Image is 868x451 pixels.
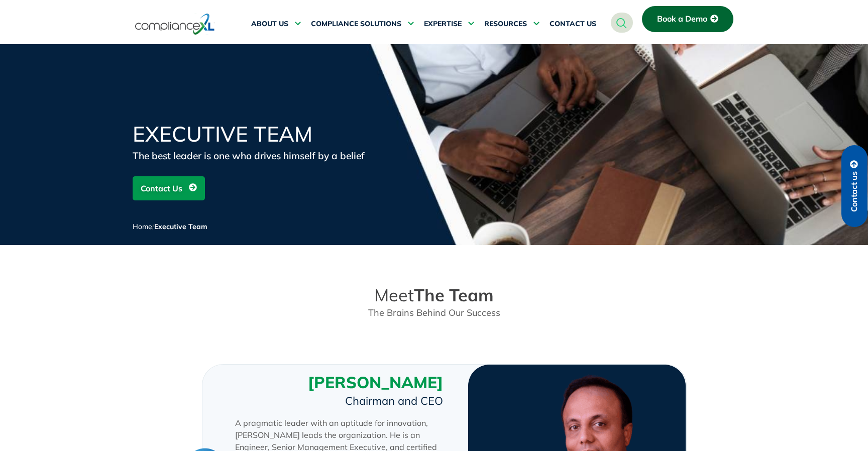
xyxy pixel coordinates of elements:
[133,222,152,231] a: Home
[484,20,527,29] span: RESOURCES
[141,179,182,198] span: Contact Us
[138,285,730,305] h2: Meet
[235,395,444,407] h5: Chairman and CEO
[841,145,867,227] a: Contact us
[611,13,633,33] a: navsearch-button
[251,20,288,29] span: ABOUT US
[251,12,301,36] a: ABOUT US
[414,284,494,306] strong: The Team
[133,124,374,145] h1: Executive Team
[484,12,539,36] a: RESOURCES
[135,13,215,36] img: logo-one.svg
[424,20,462,29] span: EXPERTISE
[311,20,401,29] span: COMPLIANCE SOLUTIONS
[850,171,859,212] span: Contact us
[550,12,596,36] a: CONTACT US
[311,12,414,36] a: COMPLIANCE SOLUTIONS
[133,176,205,200] a: Contact Us
[550,20,596,29] span: CONTACT US
[642,6,733,32] a: Book a Demo
[657,15,707,24] span: Book a Demo
[424,12,474,36] a: EXPERTISE
[154,222,207,231] span: Executive Team
[235,372,444,392] h3: [PERSON_NAME]
[138,307,730,319] p: The Brains Behind Our Success
[133,149,374,163] div: The best leader is one who drives himself by a belief
[133,222,207,231] span: /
